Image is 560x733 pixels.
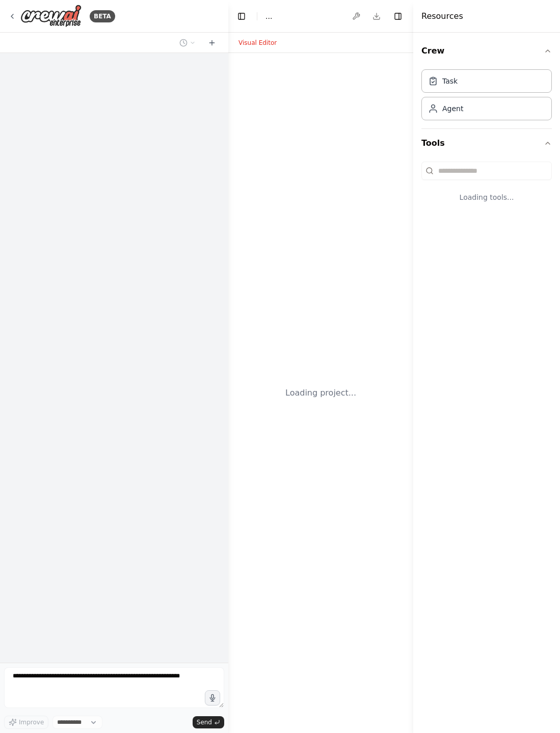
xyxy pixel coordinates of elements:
[205,690,220,705] button: Click to speak your automation idea
[197,718,212,726] span: Send
[4,716,48,729] button: Improve
[421,129,552,158] button: Tools
[421,184,552,211] div: Loading tools...
[20,5,82,28] img: Logo
[265,11,272,21] span: ...
[90,10,115,22] div: BETA
[193,716,224,728] button: Send
[442,76,458,86] div: Task
[265,11,272,21] nav: breadcrumb
[442,103,463,114] div: Agent
[421,10,463,22] h4: Resources
[175,37,200,49] button: Switch to previous chat
[421,37,552,65] button: Crew
[232,37,283,49] button: Visual Editor
[19,718,44,726] span: Improve
[391,9,405,23] button: Hide right sidebar
[234,9,249,23] button: Hide left sidebar
[285,387,356,399] div: Loading project...
[204,37,220,49] button: Start a new chat
[421,158,552,219] div: Tools
[421,65,552,128] div: Crew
